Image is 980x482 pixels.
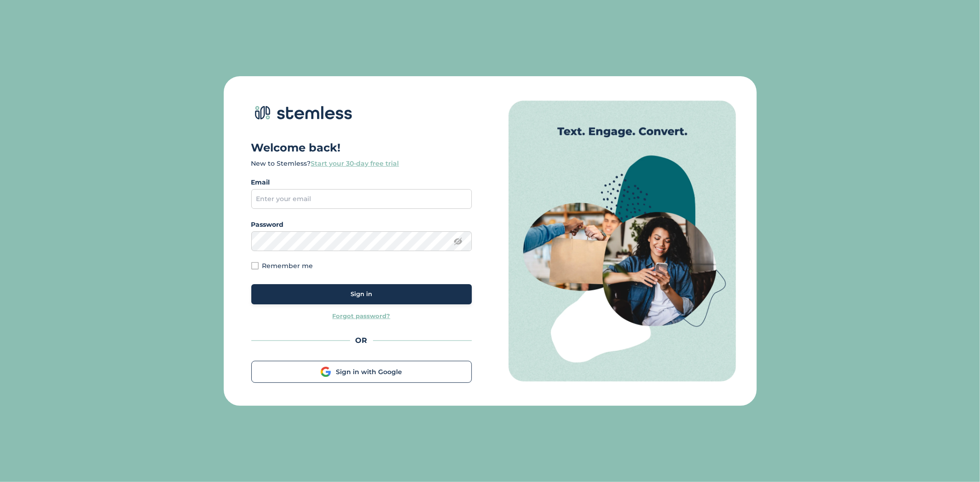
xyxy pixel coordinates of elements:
a: Start your 30-day free trial [311,159,399,168]
img: Google [321,367,331,377]
input: Enter your email [251,189,472,209]
button: Sign in [251,284,472,304]
a: Forgot password? [333,312,391,321]
img: icon-eye-line-7bc03c5c.svg [453,237,463,246]
h1: Welcome back! [251,140,472,155]
button: Sign in with Google [251,361,472,383]
label: Email [251,178,472,187]
span: Sign in [351,290,372,299]
div: OR [251,335,472,346]
span: Sign in with Google [336,367,402,377]
iframe: Chat Widget [934,438,980,482]
label: Password [251,220,472,230]
img: Auth image [509,101,736,382]
label: Remember me [262,263,313,269]
img: logo-dark-0685b13c.svg [251,99,352,127]
label: New to Stemless? [251,159,399,168]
